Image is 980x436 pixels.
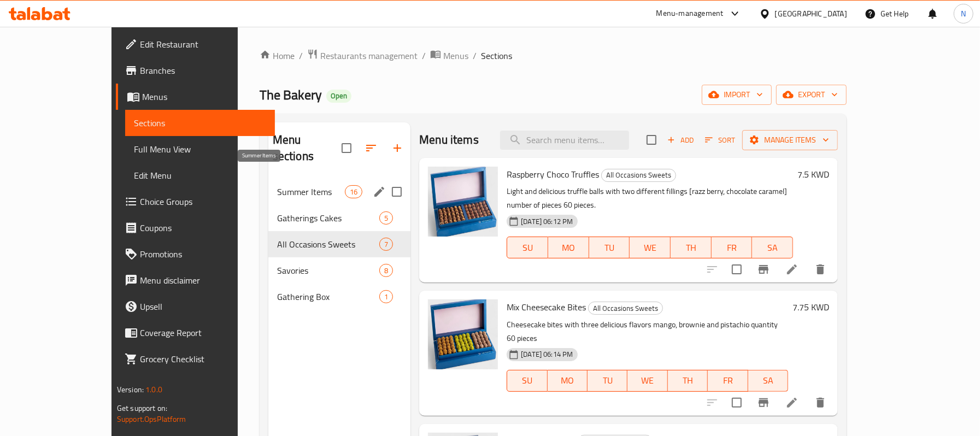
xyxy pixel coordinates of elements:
[793,299,829,315] h6: 7.75 KWD
[268,205,411,231] div: Gatherings Cakes5
[548,370,588,392] button: MO
[507,237,548,258] button: SU
[134,116,266,129] span: Sections
[125,110,275,136] a: Sections
[592,373,623,388] span: TU
[134,169,266,182] span: Edit Menu
[345,187,362,197] span: 16
[422,49,426,62] li: /
[428,167,498,237] img: Raspberry Choco Truffles
[711,88,763,102] span: import
[116,57,275,84] a: Branches
[320,49,418,62] span: Restaurants management
[268,257,411,284] div: Savories8
[307,49,418,63] a: Restaurants management
[507,299,586,315] span: Mix Cheesecake Bites
[785,396,799,409] a: Edit menu item
[666,134,695,146] span: Add
[753,373,784,388] span: SA
[775,8,847,20] div: [GEOGRAPHIC_DATA]
[594,240,626,256] span: TU
[380,239,392,250] span: 7
[671,237,712,258] button: TH
[512,240,544,256] span: SU
[260,83,322,107] span: The Bakery
[589,302,662,315] span: All Occasions Sweets
[145,382,162,397] span: 1.0.0
[140,195,266,208] span: Choice Groups
[419,132,479,148] h2: Menu items
[116,267,275,293] a: Menu disclaimer
[632,373,663,388] span: WE
[750,256,777,282] button: Branch-specific-item
[630,237,671,258] button: WE
[443,49,468,62] span: Menus
[553,240,585,256] span: MO
[140,221,266,234] span: Coupons
[507,318,788,345] p: Cheesecake bites with three delicious flavors mango, brownie and pistachio quantity 60 pieces
[116,215,275,241] a: Coupons
[507,166,599,182] span: Raspberry Choco Truffles
[672,373,703,388] span: TH
[961,8,966,20] span: N
[117,412,186,426] a: Support.OpsPlatform
[712,237,753,258] button: FR
[785,263,799,276] a: Edit menu item
[116,31,275,57] a: Edit Restaurant
[588,302,663,315] div: All Occasions Sweets
[725,258,748,281] span: Select to update
[752,237,793,258] button: SA
[517,216,577,227] span: [DATE] 06:12 PM
[807,390,834,416] button: delete
[552,373,583,388] span: MO
[379,211,393,225] div: items
[640,128,663,151] span: Select section
[116,84,275,110] a: Menus
[268,174,411,314] nav: Menu sections
[517,349,577,360] span: [DATE] 06:14 PM
[117,401,167,415] span: Get support on:
[326,91,351,101] span: Open
[589,237,630,258] button: TU
[507,370,547,392] button: SU
[380,266,392,276] span: 8
[379,238,393,251] div: items
[277,264,379,277] span: Savories
[117,382,144,397] span: Version:
[512,373,543,388] span: SU
[698,132,742,149] span: Sort items
[116,293,275,320] a: Upsell
[785,88,838,102] span: export
[140,352,266,366] span: Grocery Checklist
[260,49,295,62] a: Home
[326,90,351,103] div: Open
[358,135,384,161] span: Sort sections
[430,49,468,63] a: Menus
[335,137,358,160] span: Select all sections
[807,256,834,282] button: delete
[380,213,392,223] span: 5
[380,292,392,302] span: 1
[500,131,629,150] input: search
[656,7,724,20] div: Menu-management
[776,85,847,105] button: export
[702,132,738,149] button: Sort
[277,290,379,303] span: Gathering Box
[134,143,266,156] span: Full Menu View
[268,179,411,205] div: Summer Items16edit
[371,184,388,200] button: edit
[725,391,748,414] span: Select to update
[116,346,275,372] a: Grocery Checklist
[708,370,748,392] button: FR
[428,299,498,369] img: Mix Cheesecake Bites
[548,237,589,258] button: MO
[705,134,735,146] span: Sort
[384,135,410,161] button: Add section
[712,373,743,388] span: FR
[716,240,748,256] span: FR
[675,240,707,256] span: TH
[507,185,793,212] p: Light and delicious truffle balls with two different fillings [razz berry, chocolate caramel] num...
[273,132,342,164] h2: Menu sections
[756,240,789,256] span: SA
